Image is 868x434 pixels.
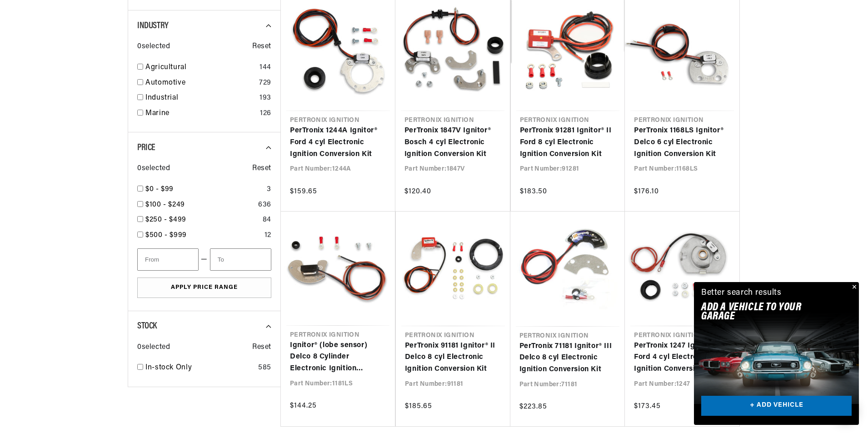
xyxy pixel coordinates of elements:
[201,254,208,266] span: —
[145,216,186,223] span: $250 - $499
[259,77,271,89] div: 729
[701,396,852,416] a: + ADD VEHICLE
[267,184,271,196] div: 3
[145,77,255,89] a: Automotive
[137,322,157,331] span: Stock
[701,287,782,300] div: Better search results
[404,125,501,160] a: PerTronix 1847V Ignitor® Bosch 4 cyl Electronic Ignition Conversion Kit
[145,62,256,74] a: Agricultural
[290,125,386,160] a: PerTronix 1244A Ignitor® Ford 4 cyl Electronic Ignition Conversion Kit
[519,341,616,376] a: PerTronix 71181 Ignitor® III Delco 8 cyl Electronic Ignition Conversion Kit
[290,340,386,375] a: Ignitor® (lobe sensor) Delco 8 Cylinder Electronic Ignition Conversion Kit
[520,125,616,160] a: PerTronix 91281 Ignitor® II Ford 8 cyl Electronic Ignition Conversion Kit
[701,303,829,322] h2: Add A VEHICLE to your garage
[137,143,155,152] span: Price
[405,340,501,375] a: PerTronix 91181 Ignitor® II Delco 8 cyl Electronic Ignition Conversion Kit
[252,342,271,353] span: Reset
[634,125,730,160] a: PerTronix 1168LS Ignitor® Delco 6 cyl Electronic Ignition Conversion Kit
[252,41,271,53] span: Reset
[634,340,730,375] a: PerTronix 1247 Ignitor® Ford 4 cyl Electronic Ignition Conversion Kit
[145,92,256,104] a: Industrial
[145,108,256,120] a: Marine
[260,108,271,120] div: 126
[137,41,170,53] span: 0 selected
[263,214,271,226] div: 84
[137,248,199,271] input: From
[145,186,174,193] span: $0 - $99
[137,21,169,30] span: Industry
[210,248,271,271] input: To
[258,362,271,374] div: 585
[145,201,185,208] span: $100 - $249
[145,362,254,374] a: In-stock Only
[137,278,271,298] button: Apply Price Range
[145,232,187,239] span: $500 - $999
[848,282,859,293] button: Close
[252,163,271,175] span: Reset
[259,62,271,74] div: 144
[258,199,271,211] div: 636
[264,230,271,242] div: 12
[137,342,170,353] span: 0 selected
[259,92,271,104] div: 193
[137,163,170,175] span: 0 selected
